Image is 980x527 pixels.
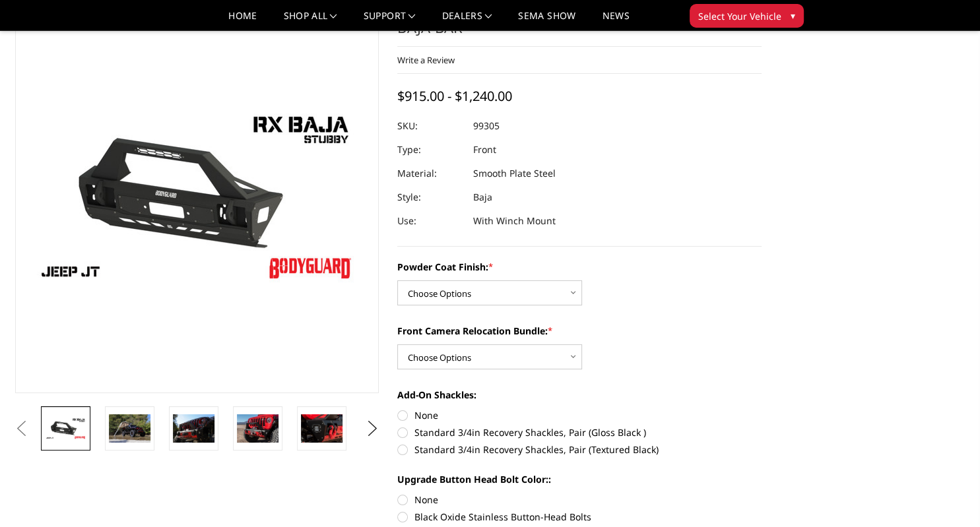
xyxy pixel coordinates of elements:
iframe: Chat Widget [914,464,980,527]
dt: Type: [397,138,463,162]
span: ▾ [791,9,795,22]
dd: Baja [473,185,492,209]
a: SEMA Show [518,11,575,30]
label: Powder Coat Finish: [397,260,762,274]
dd: Front [473,138,496,162]
button: Previous [12,419,32,439]
span: $915.00 - $1,240.00 [397,87,512,105]
label: None [397,493,762,507]
button: Next [362,419,382,439]
label: Add-On Shackles: [397,388,762,402]
dd: Smooth Plate Steel [473,162,556,185]
label: None [397,408,762,422]
img: Jeep JT Gladiator Stubby Front Bumper - with Baja Bar [173,414,214,442]
dd: With Winch Mount [473,209,556,233]
a: Home [228,11,257,30]
a: Write a Review [397,54,455,66]
dt: SKU: [397,114,463,138]
dt: Material: [397,162,463,185]
a: Support [364,11,416,30]
a: shop all [284,11,337,30]
a: News [602,11,629,30]
img: Jeep JT Gladiator Stubby Front Bumper - with Baja Bar [109,414,150,442]
dt: Use: [397,209,463,233]
button: Select Your Vehicle [690,4,804,28]
a: Dealers [442,11,492,30]
img: Jeep JT Gladiator Stubby Front Bumper - with Baja Bar [237,414,278,442]
img: Jeep JT Gladiator Stubby Front Bumper - with Baja Bar [45,417,86,440]
label: Standard 3/4in Recovery Shackles, Pair (Textured Black) [397,443,762,456]
dt: Style: [397,185,463,209]
dd: 99305 [473,114,500,138]
label: Black Oxide Stainless Button-Head Bolts [397,510,762,524]
span: Select Your Vehicle [698,9,781,23]
label: Front Camera Relocation Bundle: [397,324,762,338]
label: Upgrade Button Head Bolt Color:: [397,472,762,486]
label: Standard 3/4in Recovery Shackles, Pair (Gloss Black ) [397,425,762,439]
img: Jeep JT Gladiator Stubby Front Bumper - with Baja Bar [301,414,343,442]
